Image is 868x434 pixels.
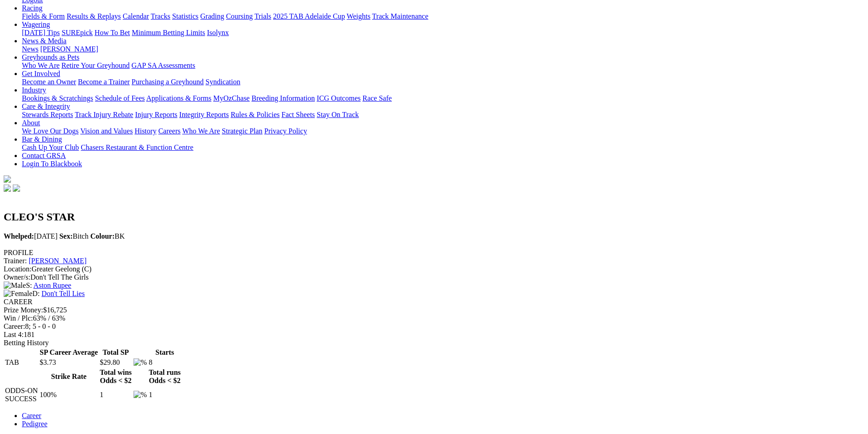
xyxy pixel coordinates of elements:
a: Care & Integrity [22,102,70,110]
td: ODDS-ON SUCCESS [5,386,38,403]
a: Applications & Forms [146,94,211,102]
div: Get Involved [22,78,864,86]
a: Wagering [22,20,50,28]
th: Starts [148,348,181,357]
a: Stewards Reports [22,111,73,118]
th: Strike Rate [39,368,98,385]
a: Grading [200,12,224,20]
div: Industry [22,94,864,102]
a: Integrity Reports [179,111,229,118]
span: Trainer: [4,257,27,265]
a: Track Maintenance [372,12,428,20]
a: MyOzChase [213,94,250,102]
span: Win / Plc: [4,314,33,322]
a: 2025 TAB Adelaide Cup [273,12,345,20]
a: [DATE] Tips [22,29,60,36]
div: Bar & Dining [22,143,864,152]
div: Wagering [22,29,864,37]
div: PROFILE [4,249,864,257]
a: Racing [22,4,42,12]
a: Chasers Restaurant & Function Centre [81,143,193,151]
a: Results & Replays [67,12,121,20]
a: GAP SA Assessments [132,61,195,69]
a: News [22,45,38,53]
b: Whelped: [4,232,34,240]
div: News & Media [22,45,864,53]
div: CAREER [4,298,864,306]
a: Injury Reports [135,111,177,118]
th: Total runs Odds < $2 [148,368,181,385]
a: Who We Are [182,127,220,135]
div: 63% / 63% [4,314,864,322]
a: Breeding Information [252,94,315,102]
a: Strategic Plan [222,127,262,135]
a: Schedule of Fees [95,94,144,102]
a: Become an Owner [22,78,76,86]
td: $3.73 [39,358,98,367]
b: Sex: [59,232,72,240]
a: Contact GRSA [22,152,66,159]
td: 8 [148,358,181,367]
h2: CLEO'S STAR [4,211,864,223]
th: Total wins Odds < $2 [99,368,132,385]
a: About [22,119,40,127]
a: [PERSON_NAME] [29,257,87,265]
div: Betting History [4,339,864,347]
a: Pedigree [22,420,47,428]
a: Fact Sheets [282,111,315,118]
div: About [22,127,864,135]
a: ICG Outcomes [317,94,360,102]
a: SUREpick [62,29,92,36]
img: Male [4,281,26,290]
a: Coursing [226,12,253,20]
a: Get Involved [22,70,60,77]
a: Bar & Dining [22,135,62,143]
img: Female [4,290,32,298]
a: Race Safe [362,94,391,102]
img: % [134,391,147,399]
span: Location: [4,265,31,273]
div: Don't Tell The Girls [4,273,864,281]
img: logo-grsa-white.png [4,175,11,183]
a: Become a Trainer [78,78,130,86]
a: Statistics [172,12,199,20]
div: Greater Geelong (C) [4,265,864,273]
a: Track Injury Rebate [75,111,133,118]
span: [DATE] [4,232,57,240]
span: Bitch [59,232,88,240]
b: Colour: [90,232,114,240]
img: facebook.svg [4,184,11,192]
a: Trials [254,12,271,20]
span: Career: [4,322,25,330]
span: Last 4: [4,331,24,338]
a: Purchasing a Greyhound [132,78,204,86]
td: 1 [148,386,181,403]
img: % [134,358,147,367]
div: Greyhounds as Pets [22,61,864,70]
th: Total SP [99,348,132,357]
a: Greyhounds as Pets [22,53,79,61]
a: Stay On Track [317,111,359,118]
a: History [134,127,156,135]
span: S: [4,281,32,289]
a: Aston Rupee [33,281,71,289]
a: Vision and Values [80,127,133,135]
a: Who We Are [22,61,60,69]
a: Don't Tell Lies [41,290,85,297]
div: $16,725 [4,306,864,314]
td: 1 [99,386,132,403]
span: D: [4,290,40,297]
a: Industry [22,86,46,94]
a: Weights [347,12,370,20]
span: Prize Money: [4,306,43,314]
div: 8; 5 - 0 - 0 [4,322,864,331]
a: [PERSON_NAME] [40,45,98,53]
a: Rules & Policies [231,111,280,118]
a: Isolynx [207,29,229,36]
a: We Love Our Dogs [22,127,78,135]
a: Cash Up Your Club [22,143,79,151]
a: Career [22,412,41,419]
td: $29.80 [99,358,132,367]
a: Calendar [123,12,149,20]
td: 100% [39,386,98,403]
